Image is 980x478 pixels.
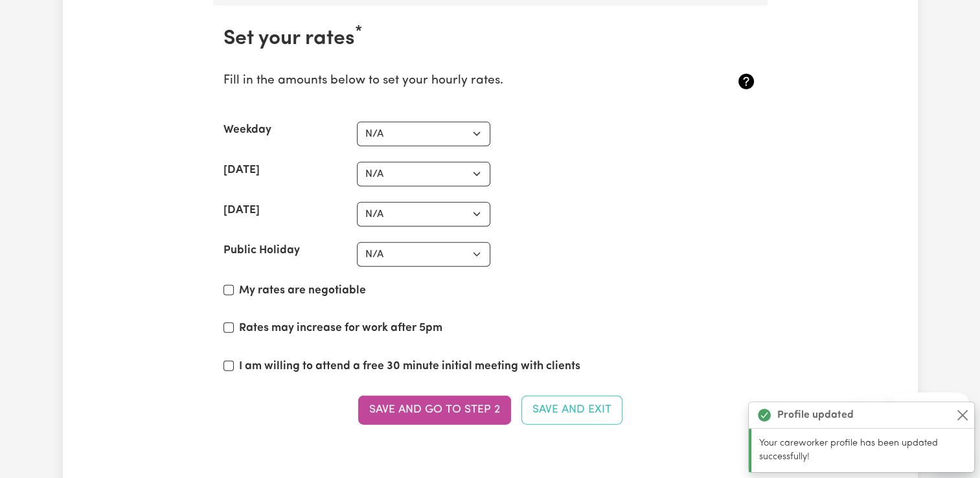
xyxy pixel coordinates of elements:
[892,393,970,421] iframe: Message from company
[223,122,271,139] label: Weekday
[358,396,511,424] button: Save and go to Step 2
[239,320,442,337] label: Rates may increase for work after 5pm
[239,282,366,299] label: My rates are negotiable
[223,72,668,91] p: Fill in the amounts below to set your hourly rates.
[861,395,887,421] iframe: Close message
[223,202,260,219] label: [DATE]
[759,437,966,464] p: Your careworker profile has been updated successfully!
[955,407,970,423] button: Close
[223,242,300,259] label: Public Holiday
[8,9,78,19] span: Need any help?
[777,407,854,423] strong: Profile updated
[223,27,757,51] h2: Set your rates
[521,396,622,424] button: Save and Exit
[239,358,580,375] label: I am willing to attend a free 30 minute initial meeting with clients
[223,162,260,179] label: [DATE]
